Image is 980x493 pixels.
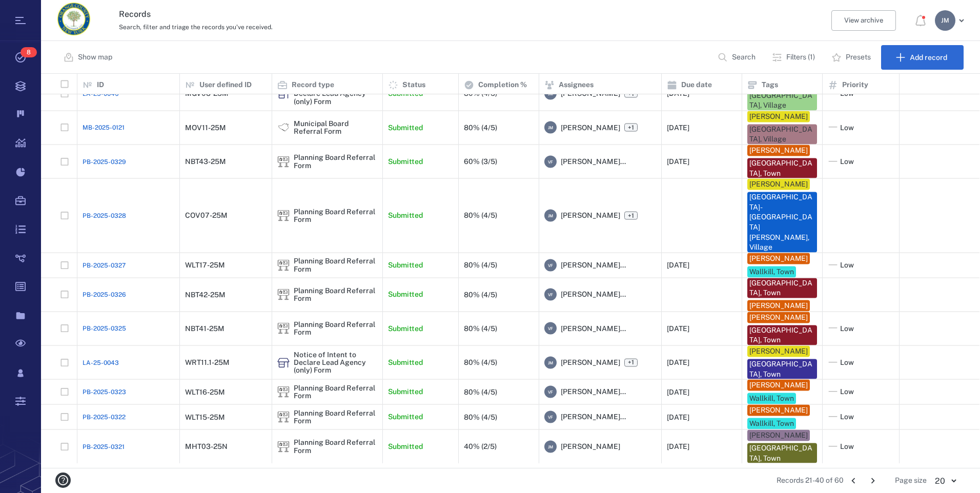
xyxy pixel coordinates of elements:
div: [PERSON_NAME] [749,405,808,416]
p: Record type [292,80,334,90]
div: [DATE] [667,124,689,131]
div: [GEOGRAPHIC_DATA]-[GEOGRAPHIC_DATA][PERSON_NAME], Village [749,192,815,253]
div: [PERSON_NAME] [749,146,808,156]
div: 80% (4/5) [464,90,497,97]
p: Tags [762,80,778,90]
a: LA-25-0043 [83,358,119,367]
p: Submitted [388,122,423,133]
span: Low [840,323,854,334]
span: [PERSON_NAME] [561,122,620,133]
span: Low [840,442,854,452]
div: Planning Board Referral Form [277,386,290,398]
a: PB-2025-0325 [83,324,126,333]
div: V F [544,259,557,271]
span: [PERSON_NAME]... [561,387,626,397]
span: Search, filter and triage the records you've received. [119,24,273,31]
div: 20 [927,475,964,487]
div: 80% (4/5) [464,388,497,396]
div: [GEOGRAPHIC_DATA], Village [749,124,815,144]
p: Assignees [559,80,594,90]
p: Filters (1) [786,52,815,63]
div: Planning Board Referral Form [277,440,290,453]
span: MB-2025-0121 [83,123,125,132]
div: 40% (2/5) [464,443,497,450]
p: Show map [78,52,112,63]
img: icon Planning Board Referral Form [277,386,290,398]
a: PB-2025-0327 [83,260,126,270]
a: PB-2025-0321 [83,442,125,451]
div: WLT16-25M [185,388,225,396]
div: [PERSON_NAME] [749,346,808,357]
span: +1 [626,211,636,220]
span: Help [23,7,44,16]
button: help [51,468,75,492]
span: [PERSON_NAME]... [561,323,626,334]
div: Planning Board Referral Form [277,259,290,271]
div: Notice of Intent to Declare Lead Agency (only) Form [277,356,290,368]
div: Planning Board Referral Form [294,286,377,302]
p: Due date [681,80,712,90]
button: Presets [825,45,879,70]
a: PB-2025-0328 [83,211,126,220]
img: icon Planning Board Referral Form [277,440,290,453]
div: [GEOGRAPHIC_DATA], Town [749,359,815,379]
div: [PERSON_NAME] [749,112,808,122]
span: +1 [626,89,636,98]
p: ID [97,80,104,90]
a: LA-25-0046 [83,89,119,98]
div: Planning Board Referral Form [294,439,377,455]
img: icon Planning Board Referral Form [277,289,290,301]
div: [PERSON_NAME] [749,380,808,391]
div: Planning Board Referral Form [277,411,290,423]
div: J M [544,356,557,368]
span: Low [840,122,854,133]
div: J M [544,209,557,221]
div: [DATE] [667,157,689,165]
button: Search [711,45,764,70]
div: Planning Board Referral Form [294,208,377,223]
div: 80% (4/5) [464,124,497,131]
div: Notice of Intent to Declare Lead Agency (only) Form [277,88,290,100]
div: WLT17-25M [185,261,225,269]
div: [PERSON_NAME] [749,179,808,190]
a: Go home [57,3,90,39]
div: WLT15-25M [185,413,225,421]
div: [DATE] [667,324,689,332]
p: User defined ID [199,80,252,90]
span: [PERSON_NAME]... [561,260,626,270]
div: V F [544,386,557,398]
img: icon Municipal Board Referral Form [277,121,290,134]
div: Wallkill, Town [749,266,794,277]
button: Add record [881,45,964,70]
span: 8 [21,47,37,57]
div: MHT03-25N [185,443,228,450]
div: [DATE] [667,413,689,421]
a: PB-2025-0329 [83,157,126,166]
p: Submitted [388,323,423,334]
div: V F [544,322,557,335]
span: [PERSON_NAME] [561,442,620,452]
nav: pagination navigation [844,473,883,489]
div: Notice of Intent to Declare Lead Agency (only) Form [294,82,377,106]
h3: Records [119,8,674,20]
span: [PERSON_NAME] [561,357,620,367]
span: +1 [624,358,638,366]
img: icon Planning Board Referral Form [277,322,290,335]
span: PB-2025-0326 [83,290,126,299]
div: Planning Board Referral Form [294,409,377,425]
img: Orange County Planning Department logo [57,3,90,35]
div: J M [544,440,557,453]
div: NBT43-25M [185,157,226,165]
p: Submitted [388,211,423,221]
div: [DATE] [667,443,689,450]
div: 60% (3/5) [464,157,497,165]
p: Submitted [388,156,423,167]
div: Planning Board Referral Form [294,257,377,273]
p: Submitted [388,89,423,99]
p: Search [732,52,756,63]
div: [GEOGRAPHIC_DATA], Village [749,90,815,110]
div: [DATE] [667,90,689,97]
p: Submitted [388,260,423,270]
